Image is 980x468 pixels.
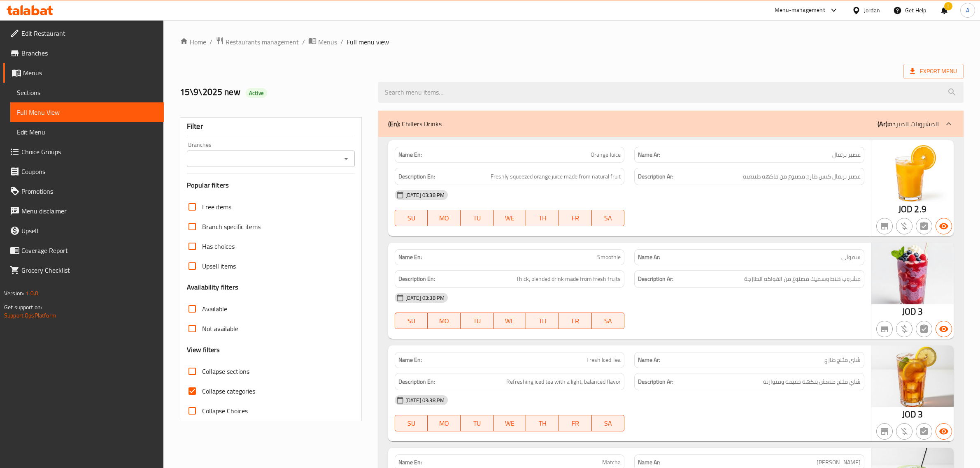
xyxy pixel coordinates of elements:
[395,313,428,329] button: SU
[914,201,926,217] span: 2.9
[21,206,157,216] span: Menu disclaimer
[226,37,299,47] span: Restaurants management
[3,162,164,181] a: Coupons
[17,88,157,97] span: Sections
[402,396,448,404] span: [DATE] 03:38 PM
[744,274,861,284] span: مشروب خلاط وسميك مصنوع من الفواكه الطازجة
[464,417,490,429] span: TU
[17,107,157,117] span: Full Menu View
[340,37,343,47] li: /
[491,171,621,182] span: Freshly squeezed orange juice made from natural fruit
[21,186,157,196] span: Promotions
[966,6,969,15] span: A
[398,274,435,284] strong: Description En:
[10,122,164,142] a: Edit Menu
[21,167,157,176] span: Coupons
[202,241,235,251] span: Has choices
[526,313,559,329] button: TH
[378,82,964,103] input: search
[878,118,889,130] b: (Ar):
[526,210,559,226] button: TH
[896,218,912,234] button: Purchased item
[10,102,164,122] a: Full Menu View
[902,304,916,320] span: JOD
[21,28,157,38] span: Edit Restaurant
[4,302,42,313] span: Get support on:
[497,315,523,327] span: WE
[378,111,964,137] div: (En): Chillers Drinks(Ar):المشروبات المبردة
[638,171,673,182] strong: Description Ar:
[21,147,157,157] span: Choice Groups
[493,415,526,431] button: WE
[497,417,523,429] span: WE
[559,415,592,431] button: FR
[559,313,592,329] button: FR
[202,324,238,334] span: Not available
[3,201,164,221] a: Menu disclaimer
[841,253,861,262] span: سموثي
[903,64,964,79] span: Export Menu
[638,458,660,467] strong: Name Ar:
[595,212,622,224] span: SA
[187,118,355,135] div: Filter
[402,294,448,302] span: [DATE] 03:38 PM
[398,458,422,467] strong: Name En:
[562,212,589,224] span: FR
[910,66,957,76] span: Export Menu
[4,310,56,321] a: Support.OpsPlatform
[202,261,236,271] span: Upsell items
[21,265,157,275] span: Grocery Checklist
[936,218,952,234] button: Available
[638,151,660,159] strong: Name Ar:
[461,313,493,329] button: TU
[464,315,490,327] span: TU
[10,83,164,102] a: Sections
[595,315,622,327] span: SA
[3,181,164,201] a: Promotions
[180,86,368,98] h2: 15\9\2025 new
[936,423,952,440] button: Available
[246,88,267,98] div: Active
[597,253,621,262] span: Smoothie
[202,222,261,232] span: Branch specific items
[3,241,164,260] a: Coverage Report
[210,37,212,47] li: /
[202,386,255,396] span: Collapse categories
[398,417,425,429] span: SU
[896,321,912,337] button: Purchased item
[308,37,337,47] a: Menus
[187,283,238,292] h3: Availability filters
[4,288,24,299] span: Version:
[864,6,880,15] div: Jordan
[918,304,923,320] span: 3
[180,37,206,47] a: Home
[591,151,621,159] span: Orange Juice
[428,313,461,329] button: MO
[638,356,660,364] strong: Name Ar:
[899,201,912,217] span: JOD
[916,321,932,337] button: Not has choices
[529,417,556,429] span: TH
[559,210,592,226] button: FR
[3,43,164,63] a: Branches
[318,37,337,47] span: Menus
[592,415,625,431] button: SA
[3,221,164,241] a: Upsell
[202,406,248,416] span: Collapse Choices
[896,423,912,440] button: Purchased item
[187,345,220,354] h3: View filters
[398,356,422,364] strong: Name En:
[23,68,157,78] span: Menus
[775,5,825,15] div: Menu-management
[402,191,448,199] span: [DATE] 03:38 PM
[824,356,861,364] span: شاي مثلج طازج
[3,260,164,280] a: Grocery Checklist
[428,415,461,431] button: MO
[832,151,861,159] span: عصير برتقال
[395,210,428,226] button: SU
[871,140,954,202] img: orange_juice638935620885289714.jpg
[743,171,861,182] span: عصير برتقال كبس طازج مصنوع من فاكهة طبيعية
[592,313,625,329] button: SA
[216,37,299,47] a: Restaurants management
[871,243,954,304] img: smoothie638935620909703899.jpg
